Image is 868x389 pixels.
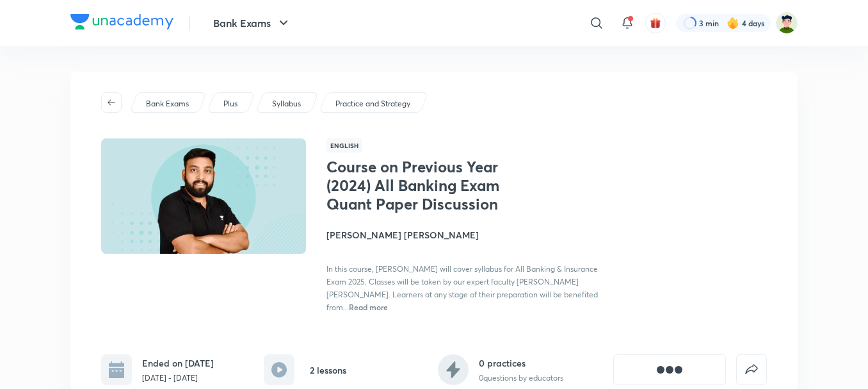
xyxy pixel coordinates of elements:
p: Plus [223,98,237,110]
p: Practice and Strategy [335,98,410,110]
img: streak [727,17,739,29]
p: Syllabus [272,98,301,110]
a: Plus [221,98,240,110]
img: avatar [650,17,661,29]
a: Syllabus [270,98,303,110]
button: [object Object] [613,354,726,385]
p: Bank Exams [146,98,189,110]
span: Read more [349,302,388,312]
img: Rahul B [776,12,798,34]
button: avatar [645,13,666,33]
p: 0 questions by educators [479,372,563,384]
h4: [PERSON_NAME] [PERSON_NAME] [326,228,613,242]
h6: 0 practices [479,356,563,370]
img: Company Logo [70,14,173,29]
a: Company Logo [70,14,173,33]
span: English [326,138,362,153]
a: Bank Exams [144,98,191,110]
h1: Course on Previous Year (2024) All Banking Exam Quant Paper Discussion [326,158,536,213]
p: [DATE] - [DATE] [142,372,214,384]
h6: Ended on [DATE] [142,356,214,370]
button: false [736,354,767,385]
img: Thumbnail [99,137,308,255]
button: Bank Exams [205,10,299,36]
h6: 2 lessons [310,363,346,377]
a: Practice and Strategy [334,98,413,110]
span: In this course, [PERSON_NAME] will cover syllabus for All Banking & Insurance Exam 2025. Classes ... [326,264,598,312]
